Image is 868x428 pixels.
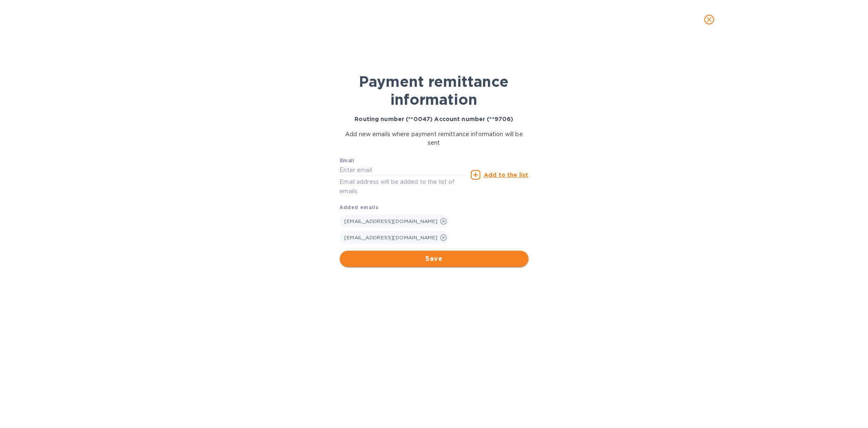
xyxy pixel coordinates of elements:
div: [EMAIL_ADDRESS][DOMAIN_NAME] [340,215,449,228]
b: Added emails [340,204,379,210]
span: [EMAIL_ADDRESS][DOMAIN_NAME] [345,234,438,240]
b: Routing number (**0047) Account number (**9706) [354,116,513,122]
p: Add new emails where payment remittance information will be sent [340,130,529,147]
input: Enter email [340,164,468,176]
label: Email [340,158,354,163]
span: Save [346,254,522,264]
button: close [700,10,719,29]
b: Payment remittance information [359,73,509,108]
u: Add to the list [484,172,528,178]
p: Email address will be added to the list of emails [340,177,468,196]
div: [EMAIL_ADDRESS][DOMAIN_NAME] [340,231,449,244]
span: [EMAIL_ADDRESS][DOMAIN_NAME] [345,218,438,224]
button: Save [340,251,529,267]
